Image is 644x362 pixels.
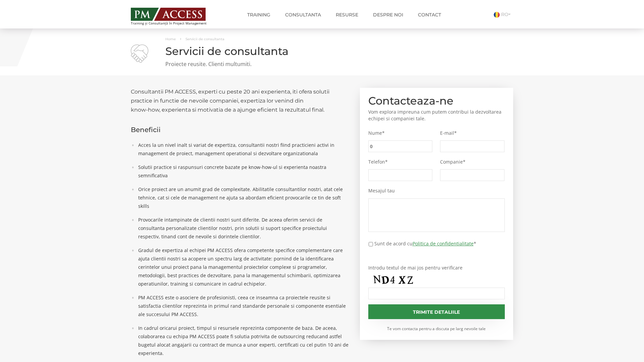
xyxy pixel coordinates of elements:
[368,265,505,271] label: Introdu textul de mai jos pentru verificare
[135,141,350,158] li: Acces la un nivel inalt si variat de expertiza, consultantii nostri fiind practicieni activi in m...
[440,130,504,136] label: E-mail
[413,8,446,21] a: Contact
[280,8,326,21] a: Consultanta
[131,6,219,25] a: Training și Consultanță în Project Management
[368,96,505,105] h2: Contacteaza-ne
[331,8,363,21] a: Resurse
[413,240,474,247] a: Politica de confidentialitate
[131,45,148,63] img: Servicii de consultanta
[131,60,513,68] p: Proiecte reusite. Clienti multumiti.
[242,8,275,21] a: Training
[368,130,433,136] label: Nume
[374,240,476,247] label: Sunt de acord cu *
[185,37,224,41] span: Servicii de consultanta
[135,163,350,180] li: Solutii practice si raspunsuri concrete bazate pe know-how-ul si experienta noastra semnificativa
[368,159,433,165] label: Telefon
[368,326,505,331] small: Te vom contacta pentru a discuta pe larg nevoile tale
[368,188,505,194] label: Mesajul tau
[368,304,505,319] input: Trimite detaliile
[165,37,176,41] a: Home
[135,185,350,210] li: Orice proiect are un anumit grad de complexitate. Abilitatile consultantilor nostri, atat cele te...
[494,12,500,18] img: Romana
[135,293,350,318] li: PM ACCESS este o asociere de profesionisti, ceea ce inseamna ca proiectele reusite si satisfactia...
[494,11,513,17] a: RO
[135,324,350,357] li: In cadrul oricarui proiect, timpul si resursele reprezinta componente de baza. De aceea, colabora...
[368,8,408,21] a: Despre noi
[131,21,219,25] span: Training și Consultanță în Project Management
[131,126,350,133] h3: Beneficii
[131,45,513,57] h1: Servicii de consultanta
[131,87,350,114] h2: Consultantii PM ACCESS, experti cu peste 20 ani experienta, iti ofera solutii practice in functie...
[440,159,504,165] label: Companie
[368,109,505,122] p: Vom explora impreuna cum putem contribui la dezvoltarea echipei si companiei tale.
[135,246,350,288] li: Gradul de expertiza al echipei PM ACCESS ofera competente specifice complementare care ajuta clie...
[131,8,206,21] img: PM ACCESS - Echipa traineri si consultanti certificati PMP: Narciss Popescu, Mihai Olaru, Monica ...
[135,216,350,241] li: Provocarile intampinate de clientii nostri sunt diferite. De aceea oferim servicii de consultanta...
